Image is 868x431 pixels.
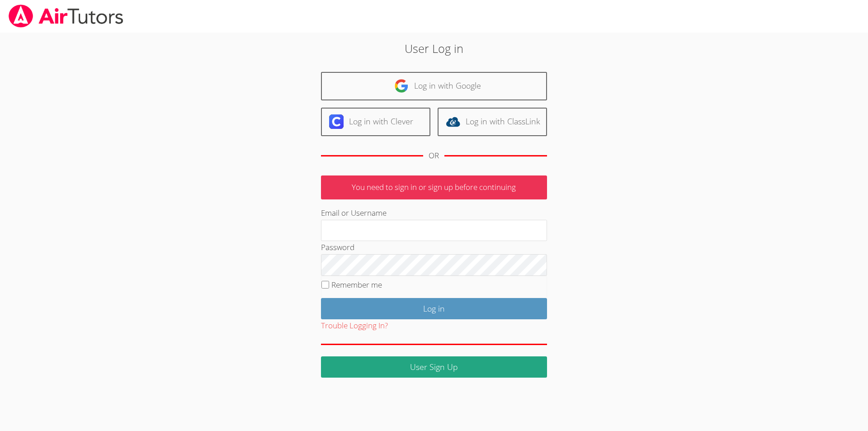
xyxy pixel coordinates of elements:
[8,5,124,28] img: airtutors_banner-c4298cdbf04f3fff15de1276eac7730deb9818008684d7c2e4769d2f7ddbe033.png
[321,108,430,136] a: Log in with Clever
[321,319,388,332] button: Trouble Logging In?
[331,279,382,290] label: Remember me
[200,40,669,57] h2: User Log in
[321,242,354,252] label: Password
[321,175,547,199] p: You need to sign in or sign up before continuing
[321,356,547,378] a: User Sign Up
[329,114,344,129] img: clever-logo-6eab21bc6e7a338710f1a6ff85c0baf02591cd810cc4098c63d3a4b26e2feb20.svg
[446,114,460,129] img: classlink-logo-d6bb404cc1216ec64c9a2012d9dc4662098be43eaf13dc465df04b49fa7ab582.svg
[321,72,547,100] a: Log in with Google
[394,79,409,93] img: google-logo-50288ca7cdecda66e5e0955fdab243c47b7ad437acaf1139b6f446037453330a.svg
[321,298,547,319] input: Log in
[438,108,547,136] a: Log in with ClassLink
[429,149,439,162] div: OR
[321,208,387,218] label: Email or Username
